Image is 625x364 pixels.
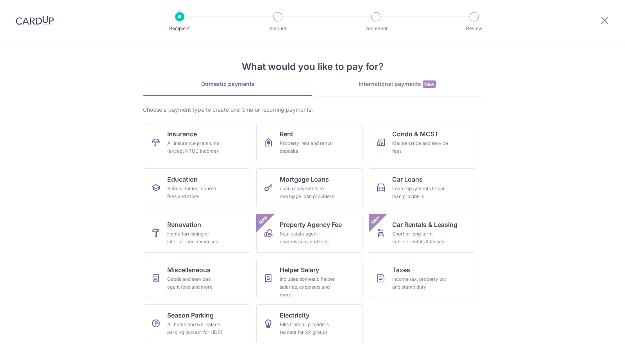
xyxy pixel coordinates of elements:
span: Insurance [167,129,197,139]
span: Season Parking [167,310,214,320]
div: All home and workplace parking (except for HDB) [167,321,223,336]
a: Season ParkingAll home and workplace parking (except for HDB) [144,304,250,343]
a: RentProperty rent and rental deposits [256,123,362,162]
div: Loan repayments to mortgage loan providers [280,185,336,200]
div: Real estate agent commissions and fees [280,230,336,246]
div: Domestic payments [143,80,312,88]
h4: What would you like to pay for? [143,60,482,74]
span: Helper Salary [280,265,319,275]
span: New [423,80,436,88]
a: Condo & MCSTMaintenance and service fees [369,123,475,162]
div: Home furnishing or interior reno-expenses [167,230,223,246]
div: Property rent and rental deposits [280,139,336,155]
a: Car Rentals & LeasingShort or long‑term vehicle rentals & leasesNew [369,214,475,253]
div: Maintenance and service fees [392,139,448,155]
span: Mortgage Loans [280,175,329,184]
a: RenovationHome furnishing or interior reno-expenses [144,214,250,253]
a: InsuranceAll insurance premiums (except NTUC Income) [144,123,250,162]
a: EducationSchool, tuition, course fees and more [144,168,250,207]
span: New [257,214,270,227]
span: Rent [280,129,293,139]
div: Includes domestic helper salaries, expenses and more [280,275,336,299]
p: Review [445,25,503,32]
div: All insurance premiums (except NTUC Income) [167,139,223,155]
div: Loan repayments to car loan providers [392,185,448,200]
div: Short or long‑term vehicle rentals & leases [392,230,448,246]
span: Renovation [167,220,201,229]
div: School, tuition, course fees and more [167,185,223,200]
p: Amount [249,25,307,32]
span: Electricity [280,310,309,320]
div: Goods and services, agent fees and more [167,275,223,291]
a: Property Agency FeeReal estate agent commissions and feesNew [256,214,362,253]
div: Income tax, property tax and stamp duty [392,275,448,291]
a: Helper SalaryIncludes domestic helper salaries, expenses and more [256,259,362,298]
span: Car Loans [392,175,423,184]
a: ElectricityBills from all providers (except for SP group) [256,304,362,343]
div: Bills from all providers (except for SP group) [280,321,336,336]
span: Condo & MCST [392,129,439,139]
p: Document [347,25,405,32]
span: Taxes [392,265,410,275]
div: Choose a payment type to create one-time or recurring payments. [143,106,482,114]
span: Property Agency Fee [280,220,342,229]
a: Car LoansLoan repayments to car loan providers [369,168,475,207]
div: International payments [312,80,482,88]
span: Car Rentals & Leasing [392,220,457,229]
span: New [369,214,382,227]
a: TaxesIncome tax, property tax and stamp duty [369,259,475,298]
p: Recipient [151,25,209,32]
a: MiscellaneousGoods and services, agent fees and more [144,259,250,298]
a: Mortgage LoansLoan repayments to mortgage loan providers [256,168,362,207]
span: Miscellaneous [167,265,211,275]
img: CardUp [16,16,54,25]
span: Education [167,175,198,184]
iframe: Opens a widget where you can find more information [575,341,617,360]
